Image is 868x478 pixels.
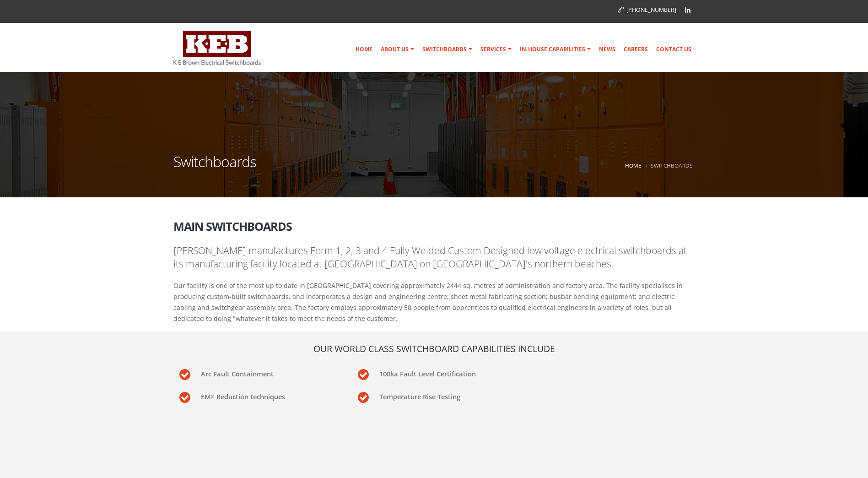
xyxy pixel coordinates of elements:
[173,154,256,180] h1: Switchboards
[173,280,695,324] p: Our facility is one of the most up to date in [GEOGRAPHIC_DATA] covering approximately 2444 sq. m...
[516,40,594,59] a: In-house Capabilities
[379,389,517,402] p: Temperature Rise Testing
[173,244,695,271] p: [PERSON_NAME] manufactures Form 1, 2, 3 and 4 Fully Welded Custom Designed low voltage electrical...
[201,389,338,402] p: EMF Reduction techniques
[625,162,642,169] a: Home
[643,160,693,171] li: Switchboards
[173,342,695,355] h4: Our World Class Switchboard Capabilities include
[477,40,515,59] a: Services
[652,40,695,59] a: Contact Us
[379,366,517,379] p: 100ka Fault Level Certification
[173,213,695,233] h2: Main Switchboards
[618,6,676,14] a: [PHONE_NUMBER]
[352,40,376,59] a: Home
[681,3,695,17] a: Linkedin
[173,31,261,65] img: K E Brown Electrical Switchboards
[620,40,652,59] a: Careers
[595,40,619,59] a: News
[419,40,476,59] a: Switchboards
[201,366,338,379] p: Arc Fault Containment
[377,40,418,59] a: About Us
